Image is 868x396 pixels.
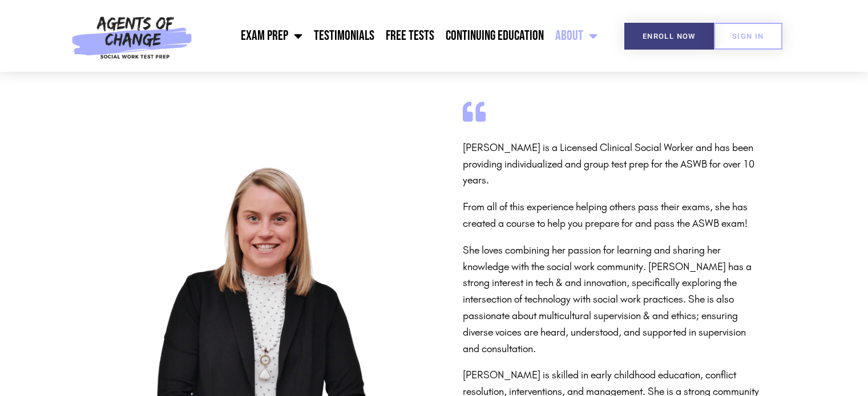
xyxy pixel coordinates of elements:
a: Exam Prep [235,22,308,50]
nav: Menu [198,22,603,50]
a: Continuing Education [440,22,550,50]
p: She loves combining her passion for learning and sharing her knowledge with the social work commu... [463,242,760,357]
a: Testimonials [308,22,380,50]
p: From all of this experience helping others pass their exams, she has created a course to help you... [463,199,760,232]
a: Free Tests [380,22,440,50]
a: Enroll Now [624,23,714,50]
span: SIGN IN [732,32,764,40]
a: SIGN IN [714,23,782,50]
a: About [550,22,603,50]
p: [PERSON_NAME] is a Licensed Clinical Social Worker and has been providing individualized and grou... [463,140,760,189]
span: Enroll Now [643,32,696,40]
